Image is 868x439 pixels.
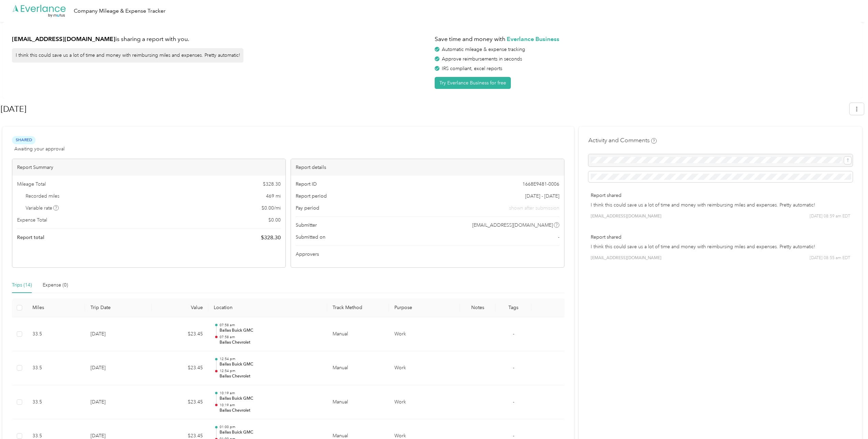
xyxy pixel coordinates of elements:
span: $ 328.30 [261,234,281,242]
span: Automatic mileage & expense tracking [442,46,525,52]
td: $23.45 [152,351,209,385]
p: 12:54 pm [220,369,322,373]
div: Trips (14) [12,281,32,289]
span: Shared [12,136,36,144]
strong: Everlance Business [507,35,559,42]
p: I think this could save us a lot of time and money with reimbursing miles and expenses. Pretty au... [591,201,850,209]
div: Expense (0) [43,281,68,289]
td: Work [389,385,460,420]
td: Work [389,351,460,385]
span: 1668E9481-0006 [522,181,559,188]
p: Ballas Buick GMC [220,396,322,402]
button: Try Everlance Business for free [435,77,511,89]
td: $23.45 [152,317,209,351]
div: I think this could save us a lot of time and money with reimbursing miles and expenses. Pretty au... [12,48,243,63]
span: [EMAIL_ADDRESS][DOMAIN_NAME] [591,255,661,261]
td: 33.5 [27,317,85,351]
span: Submitter [296,222,317,229]
p: 07:58 am [220,323,322,328]
h1: Sep 2025 [1,101,845,117]
span: Expense Total [17,216,47,224]
td: 33.5 [27,385,85,420]
span: Mileage Total [17,181,46,188]
td: 33.5 [27,351,85,385]
p: Ballas Buick GMC [220,328,322,334]
h4: Activity and Comments [588,136,657,145]
th: Tags [495,298,531,317]
span: Approve reimbursements in seconds [442,56,522,62]
h1: is sharing a report with you. [12,35,430,43]
p: 10:19 am [220,391,322,396]
span: Submitted on [296,234,325,241]
td: [DATE] [85,351,152,385]
th: Track Method [327,298,389,317]
span: [EMAIL_ADDRESS][DOMAIN_NAME] [591,213,661,219]
span: IRS compliant, excel reports [442,66,502,71]
span: Awaiting your approval [14,145,65,152]
span: [EMAIL_ADDRESS][DOMAIN_NAME] [472,222,553,229]
span: - [558,234,559,241]
h1: Save time and money with [435,35,853,43]
p: Ballas Chevrolet [220,340,322,346]
span: Variable rate [26,204,59,212]
span: shown after submission [509,204,559,212]
span: Approvers [296,251,319,258]
span: $ 328.30 [263,181,281,188]
span: - [513,433,514,439]
span: - [513,331,514,337]
span: Recorded miles [26,192,59,200]
td: [DATE] [85,317,152,351]
p: Ballas Buick GMC [220,361,322,368]
p: Ballas Buick GMC [220,429,322,436]
td: Manual [327,385,389,420]
p: Ballas Chevrolet [220,373,322,380]
div: Report details [291,159,564,176]
strong: [EMAIL_ADDRESS][DOMAIN_NAME] [12,35,115,42]
th: Miles [27,298,85,317]
p: I think this could save us a lot of time and money with reimbursing miles and expenses. Pretty au... [591,243,850,250]
td: Manual [327,317,389,351]
th: Notes [460,298,495,317]
th: Value [152,298,209,317]
td: $23.45 [152,385,209,420]
p: 10:19 am [220,403,322,408]
p: Report shared [591,192,850,199]
span: [DATE] 08:59 am EDT [810,213,850,219]
th: Purpose [389,298,460,317]
span: $ 0.00 [268,216,281,224]
span: - [513,399,514,405]
td: Work [389,317,460,351]
span: - [513,365,514,371]
p: 12:54 pm [220,357,322,361]
span: Pay period [296,204,319,212]
p: Report shared [591,234,850,241]
span: [DATE] 08:55 am EDT [810,255,850,261]
p: Ballas Chevrolet [220,408,322,414]
span: Report total [17,234,44,241]
p: 01:00 pm [220,425,322,429]
td: [DATE] [85,385,152,420]
td: Manual [327,351,389,385]
th: Trip Date [85,298,152,317]
span: 469 mi [266,192,281,200]
p: 07:58 am [220,335,322,340]
th: Location [208,298,327,317]
div: Report Summary [12,159,285,176]
span: Report ID [296,181,317,188]
span: [DATE] - [DATE] [525,192,559,200]
div: Company Mileage & Expense Tracker [74,7,166,15]
span: $ 0.00 / mi [262,204,281,212]
span: Report period [296,192,327,200]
